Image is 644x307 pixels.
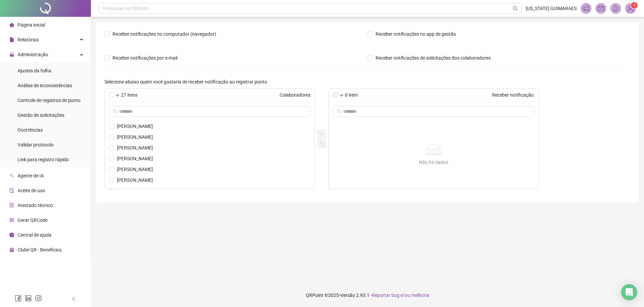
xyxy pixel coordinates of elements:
span: Receber notificações por e-mail [110,54,180,62]
span: Gestão de solicitações [18,112,64,118]
li: GILVAN LUIZ DE FRANCA JUNIOR [105,175,315,185]
li: BRUNO MIRANDA DE SOUSA [105,121,315,132]
span: Receber notificação: [359,91,535,99]
span: [PERSON_NAME] [117,187,311,195]
sup: Atualize o seu contato no menu Meus Dados [631,2,638,9]
span: info-circle [9,233,14,237]
span: search [337,109,342,114]
li: EDNEY ROCHA FREITAS JUNIOR [105,153,315,164]
span: down [116,93,120,97]
span: Página inicial [18,22,45,28]
span: home [9,23,14,27]
span: lock [9,52,14,57]
label: Selecione abaixo quem você gostaria de receber notificação ao registrar ponto [104,78,271,86]
li: CLESIO MAIA AGUIAR [105,132,315,142]
span: linkedin [25,295,32,302]
span: [PERSON_NAME] [117,144,311,151]
span: audit [9,188,14,193]
span: solution [9,203,14,208]
span: Agente de IA [18,173,44,178]
span: Ajustes da folha [18,68,51,73]
span: left [71,297,76,301]
span: gift [9,247,14,252]
span: notification [583,5,589,11]
span: search [113,109,118,114]
span: [PERSON_NAME] [117,155,311,162]
span: Receber notificações no computador (navegador) [110,30,219,38]
span: Receber notificações de solicitações dos colaboradores [373,54,493,62]
span: qrcode [9,218,14,223]
li: DENIS AUGUSTO SILVA DE OLIVEIRA [105,142,315,153]
span: Colaboradores [139,91,311,99]
span: Administração [18,52,48,57]
span: instagram [35,295,42,302]
span: facebook [15,295,22,302]
span: Validar protocolo [18,142,54,147]
span: Versão [340,293,355,298]
span: Central de ajuda [18,232,52,238]
span: bell [613,5,619,11]
div: Open Intercom Messenger [621,284,637,300]
span: Gerar QRCode [18,217,47,223]
span: 0 item [345,91,358,99]
span: [PERSON_NAME] [117,133,311,141]
span: mail [598,5,604,11]
span: Clube QR - Beneficios [18,247,62,252]
img: 91297 [625,3,636,13]
span: Análise de inconsistências [18,83,72,88]
span: 1 [633,3,636,8]
span: search [513,6,518,11]
span: [PERSON_NAME] [117,166,311,173]
footer: QRPoint © 2025 - 2.93.1 - [91,283,644,307]
span: Atestado técnico [18,203,53,208]
li: GUILHERME HENRIQUE BEZERRA DE ANDRADE [105,185,315,196]
span: [PERSON_NAME] [117,176,311,184]
span: Receber notificações no app de gestão [373,30,459,38]
li: FELIX DOMINGOS LIMA [105,164,315,175]
span: [PERSON_NAME] [117,123,311,130]
span: Relatórios [18,37,39,42]
span: Ocorrências [18,127,43,133]
span: Reportar bug e/ou melhoria [372,293,429,298]
span: down [340,93,344,97]
span: Aceite de uso [18,188,45,193]
div: Não há dados [331,159,536,166]
span: 27 itens [121,91,137,99]
span: file [9,37,14,42]
span: Link para registro rápido [18,157,69,162]
span: [US_STATE] GUIMARAES [526,5,577,12]
span: Controle de registros de ponto [18,98,80,103]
